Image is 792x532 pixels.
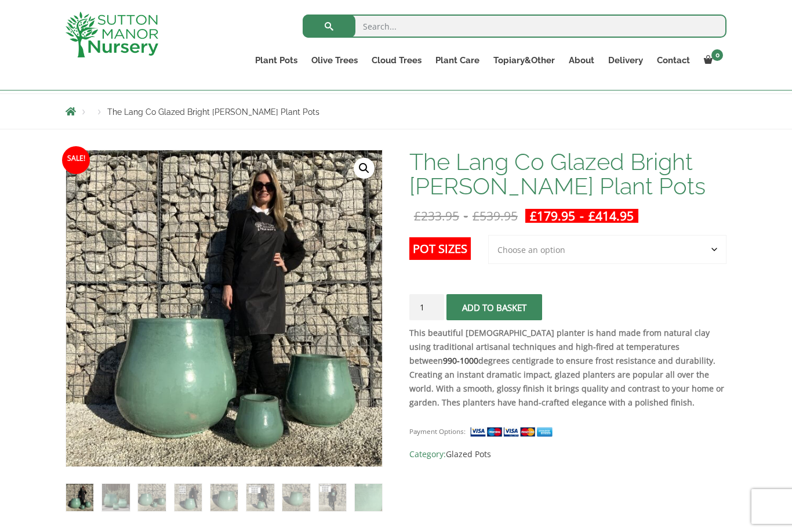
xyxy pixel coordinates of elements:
[473,208,479,224] span: £
[319,484,346,511] img: The Lang Co Glazed Bright Olive Green Plant Pots - Image 8
[443,355,478,366] a: 990-1000
[446,294,542,320] button: Add to basket
[102,484,129,511] img: The Lang Co Glazed Bright Olive Green Plant Pots - Image 2
[711,49,723,61] span: 0
[562,52,601,68] a: About
[409,237,471,260] label: Pot Sizes
[409,427,466,436] small: Payment Options:
[588,208,634,224] bdi: 414.95
[428,52,486,68] a: Plant Care
[409,294,444,320] input: Product quantity
[530,208,575,224] bdi: 179.95
[138,484,165,511] img: The Lang Co Glazed Bright Olive Green Plant Pots - Image 3
[650,52,697,68] a: Contact
[530,208,537,224] span: £
[210,484,238,511] img: The Lang Co Glazed Bright Olive Green Plant Pots - Image 5
[354,158,375,179] a: View full-screen image gallery
[66,107,726,116] nav: Breadcrumbs
[66,12,158,57] img: logo
[248,52,304,68] a: Plant Pots
[62,146,90,174] span: Sale!
[409,209,522,223] del: -
[697,52,726,68] a: 0
[107,107,319,117] span: The Lang Co Glazed Bright [PERSON_NAME] Plant Pots
[409,447,726,461] span: Category:
[525,209,638,223] ins: -
[175,484,202,511] img: The Lang Co Glazed Bright Olive Green Plant Pots - Image 4
[601,52,650,68] a: Delivery
[414,208,421,224] span: £
[409,150,726,198] h1: The Lang Co Glazed Bright [PERSON_NAME] Plant Pots
[246,484,274,511] img: The Lang Co Glazed Bright Olive Green Plant Pots - Image 6
[66,484,93,511] img: The Lang Co Glazed Bright Olive Green Plant Pots
[446,448,491,459] a: Glazed Pots
[365,52,428,68] a: Cloud Trees
[355,484,382,511] img: The Lang Co Glazed Bright Olive Green Plant Pots - Image 9
[304,52,365,68] a: Olive Trees
[470,426,557,438] img: payment supported
[486,52,562,68] a: Topiary&Other
[414,208,459,224] bdi: 233.95
[473,208,518,224] bdi: 539.95
[409,327,724,408] strong: This beautiful [DEMOGRAPHIC_DATA] planter is hand made from natural clay using traditional artisa...
[303,15,726,38] input: Search...
[588,208,595,224] span: £
[282,484,310,511] img: The Lang Co Glazed Bright Olive Green Plant Pots - Image 7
